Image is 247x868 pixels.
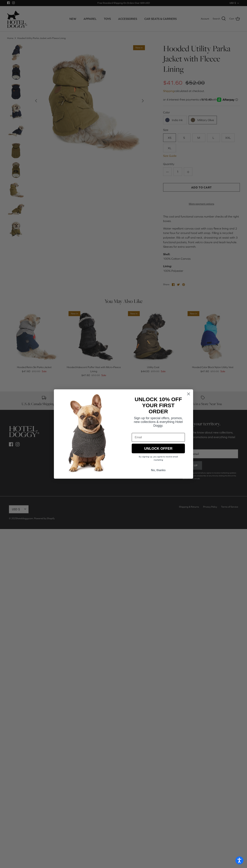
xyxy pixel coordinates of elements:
[185,391,192,397] button: Close dialog
[134,416,183,427] span: Sign up for special offers, promos, new collections & everything Hotel Doggy.
[132,433,185,442] input: Email
[54,389,123,479] img: 7cf315d2-500c-4d0a-a8b4-098d5756016d.jpeg
[139,455,178,462] span: By signing up, you agree to receive email marketing
[132,444,185,453] button: UNLOCK OFFER
[135,396,182,414] strong: UNLOCK 10% OFF YOUR FIRST ORDER
[132,467,185,474] button: No, thanks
